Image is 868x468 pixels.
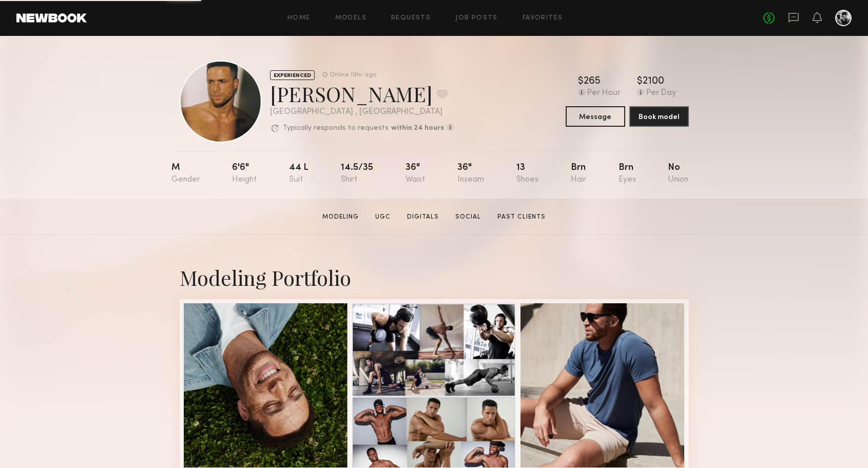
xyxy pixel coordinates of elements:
[629,106,689,127] button: Book model
[287,15,311,22] a: Home
[451,212,485,222] a: Social
[455,15,498,22] a: Job Posts
[335,15,367,22] a: Models
[637,76,643,87] div: $
[270,70,315,80] div: EXPERIENCED
[566,106,625,127] button: Message
[270,80,454,107] div: [PERSON_NAME]
[571,163,586,184] div: Brn
[493,212,550,222] a: Past Clients
[283,125,389,132] p: Typically responds to requests
[578,76,584,87] div: $
[516,163,538,184] div: 13
[391,15,431,22] a: Requests
[318,212,363,222] a: Modeling
[270,108,454,116] div: [GEOGRAPHIC_DATA] , [GEOGRAPHIC_DATA]
[584,76,601,87] div: 265
[587,89,621,98] div: Per Hour
[330,72,376,79] div: Online 19hr ago
[391,125,444,132] b: within 24 hours
[668,163,688,184] div: No
[646,89,676,98] div: Per Day
[171,163,200,184] div: M
[457,163,484,184] div: 36"
[289,163,308,184] div: 44 l
[403,212,443,222] a: Digitals
[180,264,689,291] div: Modeling Portfolio
[232,163,257,184] div: 6'6"
[341,163,373,184] div: 14.5/35
[371,212,395,222] a: UGC
[523,15,563,22] a: Favorites
[619,163,636,184] div: Brn
[643,76,664,87] div: 2100
[406,163,425,184] div: 36"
